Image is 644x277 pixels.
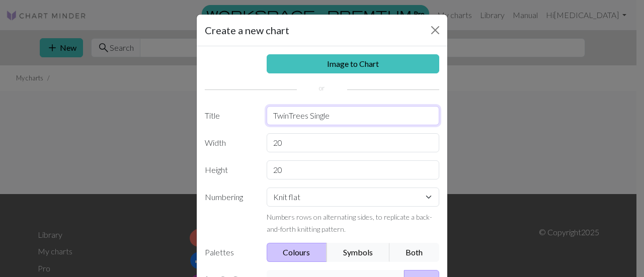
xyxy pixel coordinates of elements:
label: Title [199,106,261,125]
button: Colours [267,243,328,262]
small: Numbers rows on alternating sides, to replicate a back-and-forth knitting pattern. [267,213,432,233]
label: Height [199,160,261,179]
h5: Create a new chart [205,23,289,38]
button: Symbols [327,243,390,262]
label: Width [199,133,261,152]
label: Numbering [199,188,261,235]
button: Close [427,22,443,38]
button: Both [389,243,440,262]
label: Palettes [199,243,261,262]
a: Image to Chart [267,54,440,73]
